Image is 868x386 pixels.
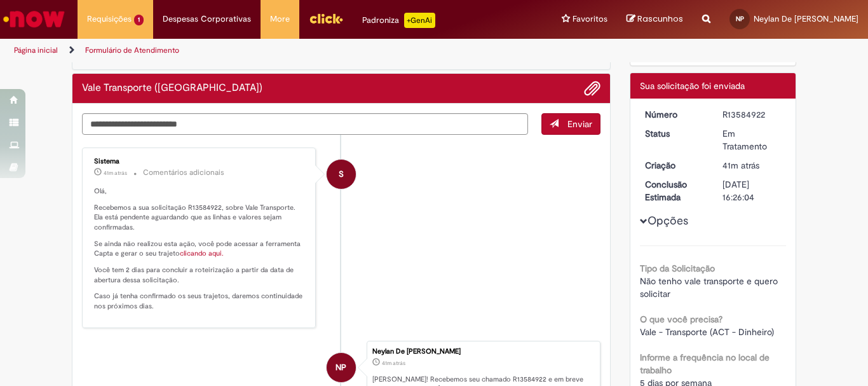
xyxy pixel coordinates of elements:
p: Recebemos a sua solicitação R13584922, sobre Vale Transporte. Ela está pendente aguardando que as... [94,203,306,233]
button: Adicionar anexos [584,80,600,97]
b: Informe a frequência no local de trabalho [640,352,770,376]
p: Você tem 2 dias para concluir a roteirização a partir da data de abertura dessa solicitação. [94,265,306,285]
a: Rascunhos [627,13,683,25]
div: 01/10/2025 10:26:00 [722,159,782,172]
ul: Trilhas de página [10,39,569,62]
img: click_logo_yellow_360x200.png [309,9,343,28]
p: Se ainda não realizou esta ação, você pode acessar a ferramenta Capta e gerar o seu trajeto [94,239,306,259]
span: Sua solicitação foi enviada [640,80,745,92]
div: Padroniza [362,13,435,28]
span: NP [736,15,744,23]
div: R13584922 [722,108,782,121]
p: +GenAi [404,13,435,28]
time: 01/10/2025 10:26:00 [382,359,405,367]
img: ServiceNow [1,6,67,32]
dt: Número [635,108,714,121]
a: Formulário de Atendimento [85,45,179,55]
small: Comentários adicionais [143,167,224,178]
h2: Vale Transporte (VT) Histórico de tíquete [82,83,262,94]
span: 41m atrás [104,169,127,177]
time: 01/10/2025 10:26:03 [104,169,127,177]
div: Neylan De Jesus Dos Santos Pereira [327,353,356,382]
p: Olá, [94,186,306,196]
span: 41m atrás [382,359,405,367]
dt: Status [635,127,714,140]
span: 41m atrás [722,160,759,171]
p: Caso já tenha confirmado os seus trajetos, daremos continuidade nos próximos dias. [94,291,306,311]
span: Requisições [87,13,132,25]
textarea: Digite sua mensagem aqui... [82,113,528,135]
span: Rascunhos [637,13,683,25]
span: More [270,13,290,25]
span: S [339,159,344,190]
b: O que você precisa? [640,314,722,325]
dt: Criação [635,159,714,172]
span: NP [336,352,346,383]
span: Neylan De [PERSON_NAME] [754,13,858,24]
span: Não tenho vale transporte e quero solicitar [640,275,780,300]
div: [DATE] 16:26:04 [722,178,782,203]
div: Sistema [94,158,306,165]
span: Despesas Corporativas [163,13,251,25]
a: clicando aqui. [180,249,224,258]
span: Favoritos [573,13,607,25]
span: Vale - Transporte (ACT - Dinheiro) [640,326,774,338]
div: Em Tratamento [722,127,782,153]
time: 01/10/2025 10:26:00 [722,160,759,171]
div: System [327,160,356,189]
span: 1 [134,15,144,25]
button: Enviar [541,113,600,135]
b: Tipo da Solicitação [640,263,715,274]
div: Neylan De [PERSON_NAME] [372,348,593,355]
span: Enviar [567,118,592,130]
a: Página inicial [14,45,58,55]
dt: Conclusão Estimada [635,178,714,203]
